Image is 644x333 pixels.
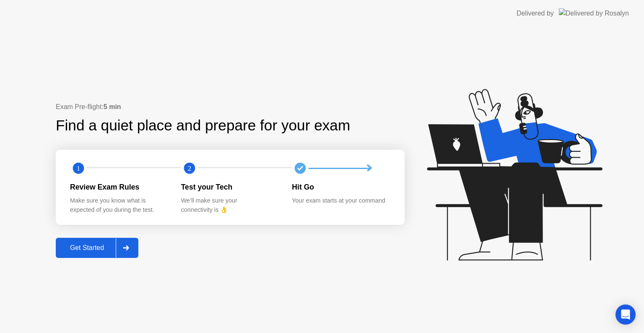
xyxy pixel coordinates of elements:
[517,8,554,18] div: Delivered by
[181,182,279,193] div: Test your Tech
[70,182,168,193] div: Review Exam Rules
[292,182,390,193] div: Hit Go
[70,196,168,214] div: Make sure you know what is expected of you during the test.
[56,102,405,112] div: Exam Pre-flight:
[56,114,351,137] div: Find a quiet place and prepare for your exam
[559,8,629,18] img: Delivered by Rosalyn
[56,238,138,258] button: Get Started
[292,196,390,206] div: Your exam starts at your command
[181,196,279,214] div: We’ll make sure your connectivity is 👌
[615,304,636,325] div: Open Intercom Messenger
[188,164,191,172] text: 2
[104,103,121,110] b: 5 min
[58,244,116,252] div: Get Started
[77,164,80,172] text: 1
